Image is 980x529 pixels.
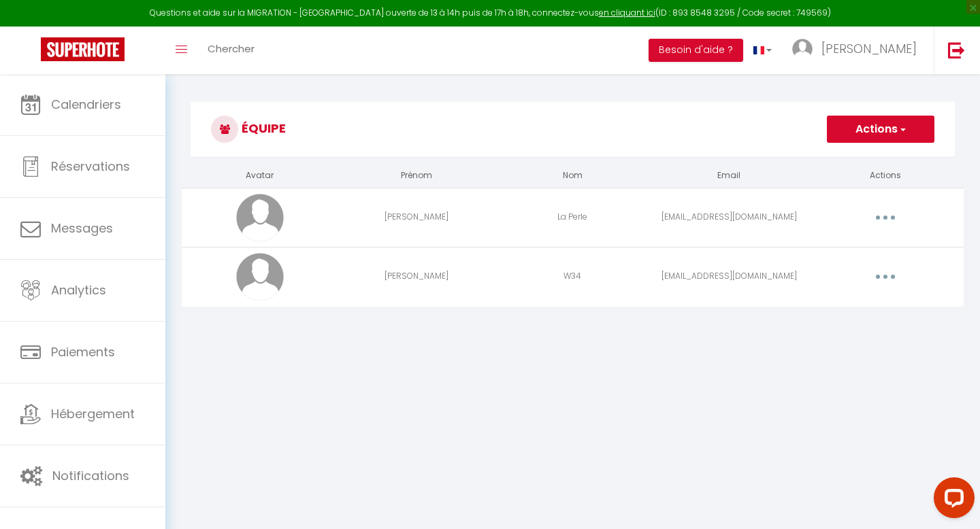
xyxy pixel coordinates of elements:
span: Notifications [52,467,129,484]
td: La Perle [495,188,651,247]
th: Prénom [338,164,495,188]
span: Chercher [208,41,255,56]
span: [PERSON_NAME] [821,40,917,57]
span: Hébergement [51,405,135,422]
img: ... [792,39,813,59]
span: Calendriers [51,96,121,113]
a: ... [PERSON_NAME] [782,27,934,74]
th: Email [651,164,807,188]
td: [PERSON_NAME] [338,188,495,247]
button: Actions [827,116,934,143]
th: Nom [495,164,651,188]
th: Actions [807,164,964,188]
th: Avatar [182,164,338,188]
h3: Équipe [191,102,955,156]
img: avatar.png [236,253,284,301]
td: W34 [495,247,651,306]
img: Super Booking [41,37,125,61]
button: Besoin d'aide ? [649,39,743,62]
span: Analytics [51,281,106,298]
span: Paiements [51,343,115,360]
a: Chercher [197,27,265,74]
td: [EMAIL_ADDRESS][DOMAIN_NAME] [651,188,807,247]
span: Réservations [51,158,130,175]
td: [PERSON_NAME] [338,247,495,306]
a: en cliquant ici [599,7,655,18]
iframe: LiveChat chat widget [923,472,980,529]
td: [EMAIL_ADDRESS][DOMAIN_NAME] [651,247,807,306]
img: logout [948,41,965,58]
img: avatar.png [236,194,284,241]
span: Messages [51,220,113,237]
